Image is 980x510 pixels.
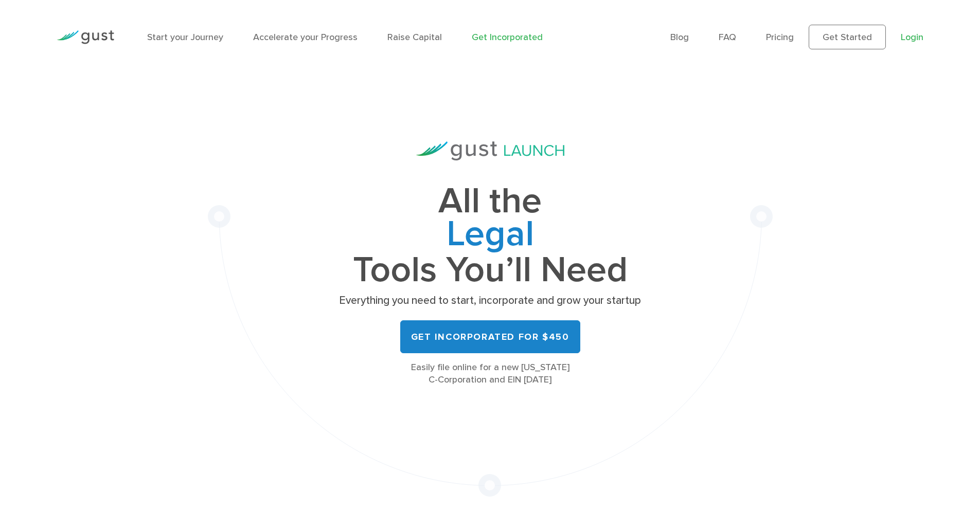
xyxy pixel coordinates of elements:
[670,32,689,43] a: Blog
[57,30,114,44] img: Gust Logo
[766,32,794,43] a: Pricing
[901,32,923,43] a: Login
[719,32,736,43] a: FAQ
[387,32,442,43] a: Raise Capital
[336,218,645,254] span: Legal
[147,32,223,43] a: Start your Journey
[416,141,564,160] img: Gust Launch Logo
[809,25,886,49] a: Get Started
[336,185,645,286] h1: All the Tools You’ll Need
[336,361,645,386] div: Easily file online for a new [US_STATE] C-Corporation and EIN [DATE]
[400,320,580,353] a: Get Incorporated for $450
[472,32,543,43] a: Get Incorporated
[336,294,645,308] p: Everything you need to start, incorporate and grow your startup
[253,32,358,43] a: Accelerate your Progress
